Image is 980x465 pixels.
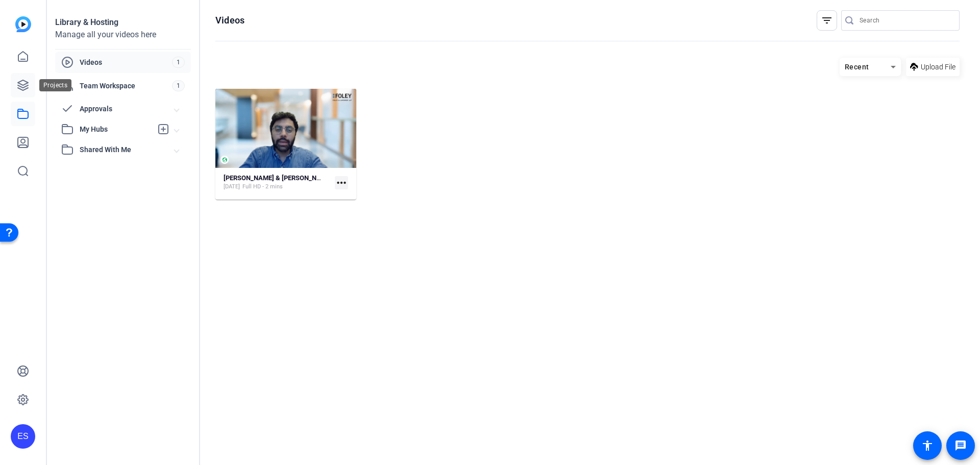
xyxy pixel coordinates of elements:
[80,144,175,155] span: Shared With Me
[845,63,869,71] span: Recent
[11,424,35,449] div: ES
[215,14,244,27] h1: Videos
[55,29,191,41] div: Manage all your videos here
[80,104,175,114] span: Approvals
[224,183,240,191] span: [DATE]
[15,16,31,32] img: blue-gradient.svg
[921,439,934,452] mat-icon: accessibility
[55,99,191,119] mat-expansion-panel-header: Approvals
[821,14,833,27] mat-icon: filter_list
[954,439,967,452] mat-icon: message
[224,174,391,182] strong: [PERSON_NAME] & [PERSON_NAME] LLP Simple (32688)
[906,58,960,76] button: Upload File
[921,62,955,72] span: Upload File
[55,16,191,29] div: Library & Hosting
[172,57,185,68] span: 1
[55,119,191,139] mat-expansion-panel-header: My Hubs
[860,14,951,27] input: Search
[224,174,331,191] a: [PERSON_NAME] & [PERSON_NAME] LLP Simple (32688)[DATE]Full HD - 2 mins
[242,183,283,191] span: Full HD - 2 mins
[172,80,185,91] span: 1
[39,79,71,91] div: Projects
[80,81,172,91] span: Team Workspace
[80,124,152,135] span: My Hubs
[335,176,348,189] mat-icon: more_horiz
[80,57,172,67] span: Videos
[55,139,191,160] mat-expansion-panel-header: Shared With Me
